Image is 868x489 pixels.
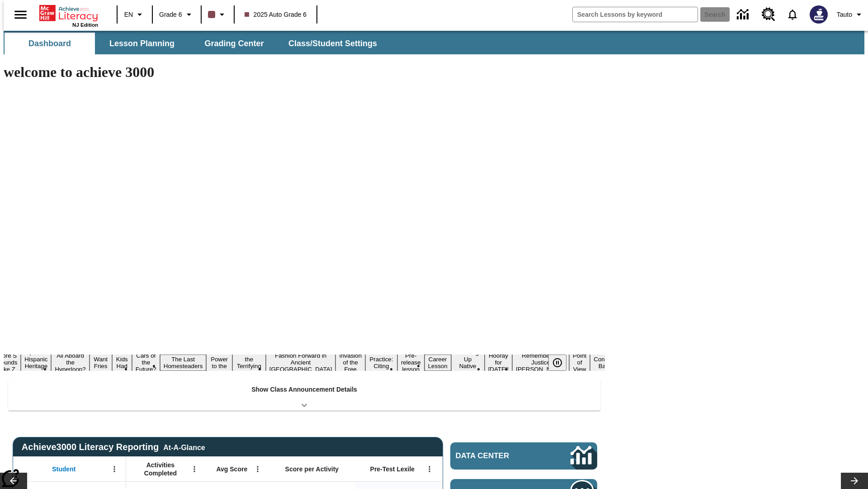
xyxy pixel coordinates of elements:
a: Notifications [781,3,804,26]
button: Slide 15 Cooking Up Native Traditions [451,348,485,378]
button: Slide 14 Career Lesson [425,355,451,371]
button: Slide 4 Do You Want Fries With That? [90,341,112,384]
div: SubNavbar [4,31,864,54]
button: Slide 9 Attack of the Terrifying Tomatoes [232,348,266,378]
button: Class color is dark brown. Change class color [204,6,231,23]
span: Grade 6 [159,10,182,19]
span: Score per Activity [285,465,339,473]
button: Open Menu [423,462,436,476]
img: Avatar [810,5,828,24]
div: Home [39,3,98,28]
button: Slide 19 The Constitution's Balancing Act [590,348,633,378]
span: Tauto [837,10,852,19]
span: EN [124,10,133,19]
span: Grading Center [204,38,264,49]
h1: welcome to achieve 3000 [4,64,605,81]
button: Slide 13 Pre-release lesson [397,351,425,374]
span: NJ Edition [72,22,98,28]
span: Lesson Planning [109,38,175,49]
button: Pause [548,355,566,371]
a: Home [39,4,98,22]
span: 2025 Auto Grade 6 [245,10,307,19]
span: Data Center [456,451,540,460]
button: Grading Center [189,33,279,54]
button: Open Menu [188,462,201,476]
a: Data Center [450,442,597,470]
button: Select a new avatar [804,3,833,26]
button: Slide 12 Mixed Practice: Citing Evidence [365,348,397,378]
button: Profile/Settings [833,6,868,23]
button: Slide 11 The Invasion of the Free CD [335,344,365,381]
button: Slide 7 The Last Homesteaders [160,355,207,371]
button: Open side menu [7,1,34,28]
div: At-A-Glance [163,442,205,452]
button: Slide 8 Solar Power to the People [206,348,232,378]
button: Slide 3 All Aboard the Hyperloop? [51,351,89,374]
input: search field [573,7,698,22]
button: Slide 16 Hooray for Constitution Day! [485,351,513,374]
button: Slide 18 Point of View [569,351,590,374]
button: Grade: Grade 6, Select a grade [156,6,198,23]
button: Open Menu [251,462,264,476]
span: Dashboard [28,38,71,49]
span: Student [52,465,75,473]
button: Lesson carousel, Next [841,473,868,489]
button: Lesson Planning [97,33,187,54]
span: Activities Completed [131,461,190,477]
span: Class/Student Settings [288,38,377,49]
span: Avg Score [216,465,247,473]
div: Pause [548,355,576,371]
button: Slide 2 ¡Viva Hispanic Heritage Month! [21,348,51,378]
button: Language: EN, Select a language [120,6,149,23]
button: Slide 17 Remembering Justice O'Connor [512,351,569,374]
button: Slide 10 Fashion Forward in Ancient Rome [266,351,336,374]
div: SubNavbar [4,33,385,54]
button: Dashboard [5,33,95,54]
span: Pre-Test Lexile [370,465,415,473]
button: Class/Student Settings [281,33,384,54]
div: Show Class Announcement Details [8,379,600,411]
a: Resource Center, Will open in new tab [756,2,781,27]
button: Slide 6 Cars of the Future? [132,351,160,374]
button: Open Menu [108,462,121,476]
button: Slide 5 Dirty Jobs Kids Had To Do [112,341,132,384]
span: Achieve3000 Literacy Reporting [22,442,205,452]
a: Data Center [731,2,756,27]
p: Show Class Announcement Details [251,385,357,394]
